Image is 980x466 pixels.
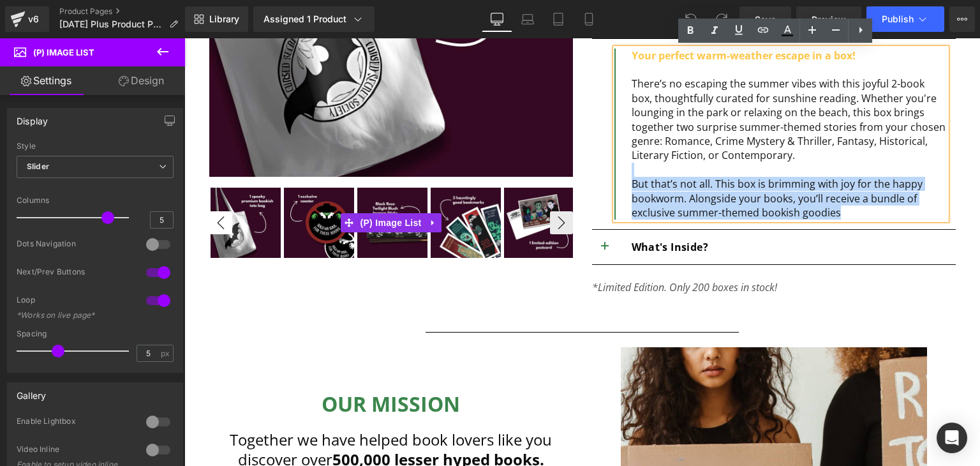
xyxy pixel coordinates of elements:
span: (P) Image List [173,175,241,194]
div: Gallery [17,383,46,401]
div: Style [17,142,174,151]
div: Open Intercom Messenger [937,423,967,453]
img: Halloween PLUS - Special Edition Box [26,149,96,220]
div: Enable Lightbox [17,416,133,430]
span: px [161,349,172,357]
div: Dots Navigation [17,239,133,252]
a: Product Pages [59,6,188,17]
div: v6 [26,11,41,27]
div: Video Inline [17,444,133,458]
b: Slider [27,162,49,171]
a: Laptop [512,6,543,32]
div: Spacing [17,329,174,338]
a: Design [95,66,188,95]
a: Tablet [543,6,574,32]
p: Together we have helped book lovers like you discover over [15,391,398,431]
div: *Works on live page* [17,311,131,320]
div: Display [17,109,48,126]
h2: Our Mission [15,354,398,378]
img: Halloween PLUS - Special Edition Box [320,149,390,220]
a: Preview [796,6,861,32]
div: Next/Prev Buttons [17,267,133,280]
button: Undo [678,6,704,32]
a: New Library [185,6,248,32]
span: Library [209,13,239,25]
a: Expand / Collapse [241,175,257,194]
button: More [949,6,975,32]
i: *Limited Edition. Only 200 boxes in stock! [408,242,593,256]
span: Save [755,13,776,26]
a: Desktop [482,6,512,32]
strong: 5 [148,410,157,432]
button: Publish [866,6,944,32]
button: Redo [709,6,734,32]
img: Halloween PLUS - Special Edition Box [173,149,243,220]
div: Assigned 1 Product [264,13,364,26]
div: Columns [17,196,174,205]
div: Loop [17,295,133,308]
span: Your perfect warm-weather escape in a box! [447,10,671,24]
span: [DATE] Plus Product Page [59,19,164,29]
img: Halloween PLUS - Special Edition Box [246,149,316,220]
img: Halloween PLUS - Special Edition Box [100,149,170,220]
b: What's Inside? [447,202,524,216]
span: (P) Image List [33,47,94,57]
span: Preview [812,13,846,26]
span: Publish [882,14,914,24]
a: v6 [5,6,49,32]
strong: 00,000 lesser hyped books. [157,410,360,432]
span: But that’s not all. This box is brimming with joy for the happy bookworm. Alongside your books, y... [447,139,738,181]
a: Mobile [574,6,604,32]
span: There’s no escaping the summer vibes with this joyful 2-book box, thoughtfully curated for sunshi... [447,10,761,124]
